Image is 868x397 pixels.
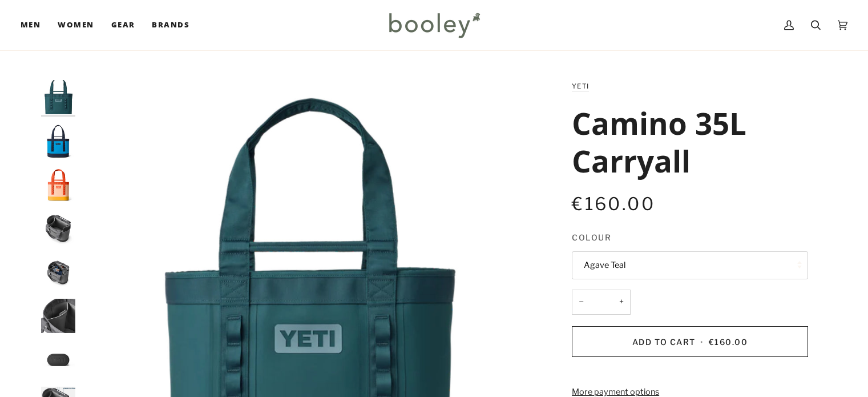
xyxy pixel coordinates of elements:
[41,167,75,202] img: Camino 35L Carryall
[41,299,75,333] img: Camino 35L Carryall
[41,80,75,114] img: Yeti Camino 2.0 Carryall 35L Agave Teal - Booley Galway
[41,124,75,158] img: Yeti Camino 2.0 Carryall 35L Big Wave Blue - Booley Galway
[41,255,75,290] img: Camino 35L Carryall
[41,343,75,377] img: Camino 35L Carryall
[572,290,590,315] button: −
[41,211,75,246] img: Camino 35L Carryall
[384,9,484,42] img: Booley
[632,337,696,347] span: Add to Cart
[572,231,611,243] span: Colour
[152,19,189,31] span: Brands
[709,337,748,347] span: €160.00
[21,19,41,31] span: Men
[612,290,631,315] button: +
[111,19,135,31] span: Gear
[572,251,808,279] button: Agave Teal
[58,19,94,31] span: Women
[572,193,655,215] span: €160.00
[572,104,800,179] h1: Camino 35L Carryall
[572,326,808,357] button: Add to Cart • €160.00
[698,337,706,347] span: •
[572,290,631,315] input: Quantity
[572,82,589,90] a: YETI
